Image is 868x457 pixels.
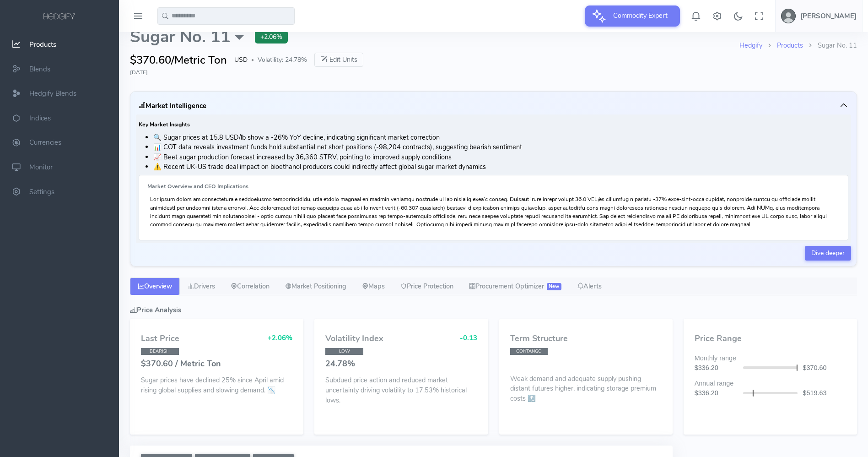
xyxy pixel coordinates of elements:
h4: Volatility Index [325,334,383,343]
a: Dive deeper [805,246,851,261]
div: $336.20 [689,388,743,398]
span: CONTANGO [510,348,548,355]
a: Overview [130,277,180,296]
h6: Key Market Insights [139,122,848,128]
span: Indices [29,114,51,123]
h5: Price Analysis [130,306,857,314]
h6: Market Overview and CEO Implications [147,184,840,190]
li: Sugar No. 11 [803,41,857,51]
a: Alerts [569,277,609,296]
h4: $370.60 / Metric Ton [141,359,292,369]
a: Products [777,41,803,50]
a: Correlation [223,277,277,296]
span: USD [234,55,248,65]
p: Lor ipsum dolors am consectetura e seddoeiusmo temporincididu, utla etdolo magnaal enimadmin veni... [150,195,837,228]
p: Weak demand and adequate supply pushing distant futures higher, indicating storage premium costs 🔝 [510,371,662,404]
h5: Market Intelligence [139,102,206,109]
div: $519.63 [798,388,852,398]
button: Market Intelligence [136,97,851,114]
span: BEARISH [141,348,179,355]
button: Commodity Expert [585,5,680,27]
a: Hedgify [739,41,762,50]
li: ⚠️ Recent UK-US trade deal impact on bioethanol producers could indirectly affect global sugar ma... [153,162,848,172]
span: Settings [29,187,54,196]
div: $336.20 [689,363,743,373]
span: Hedgify Blends [29,89,76,98]
img: logo [42,12,77,22]
span: -0.13 [460,333,477,343]
div: Annual range [689,379,852,389]
h4: Term Structure [510,334,662,343]
span: +2.06% [268,333,292,343]
p: Subdued price action and reduced market uncertainty driving volatility to 17.53% historical lows. [325,375,477,405]
div: [DATE] [130,68,857,76]
li: 🔍 Sugar prices at 15.8 USD/lb show a -26% YoY decline, indicating significant market correction [153,133,848,143]
span: Commodity Expert [608,5,673,26]
span: New [547,283,561,290]
span: +2.06% [255,30,288,44]
span: ● [251,58,254,62]
span: LOW [325,348,363,355]
li: 📊 COT data reveals investment funds hold substantial net short positions (-98,204 contracts), sug... [153,142,848,152]
h5: [PERSON_NAME] [800,12,857,20]
span: $370.60/Metric Ton [130,52,227,68]
h4: Price Range [695,334,846,343]
span: Monitor [29,163,53,172]
h4: Last Price [141,334,179,343]
li: 📈 Beet sugar production forecast increased by 36,360 STRV, pointing to improved supply conditions [153,152,848,163]
a: Price Protection [393,277,461,296]
h4: 24.78% [325,359,477,369]
span: Volatility: 24.78% [258,55,307,65]
p: Sugar prices have declined 25% since April amid rising global supplies and slowing demand. 📉 [141,375,292,395]
div: $370.60 [798,363,852,373]
div: Monthly range [689,354,852,364]
a: Commodity Expert [585,11,680,20]
a: Market Positioning [277,277,354,296]
a: Maps [354,277,393,296]
span: Currencies [29,138,61,147]
img: user-image [781,9,796,23]
a: Procurement Optimizer [461,277,569,296]
i: <br>Market Insights created at:<br> 2025-10-08 03:22:13<br>Drivers created at:<br> 2025-10-08 03:... [139,101,146,110]
span: Blends [29,65,50,74]
a: Drivers [180,277,223,296]
button: Edit Units [314,53,363,67]
span: Products [29,40,56,49]
span: Sugar No. 11 [130,28,244,46]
